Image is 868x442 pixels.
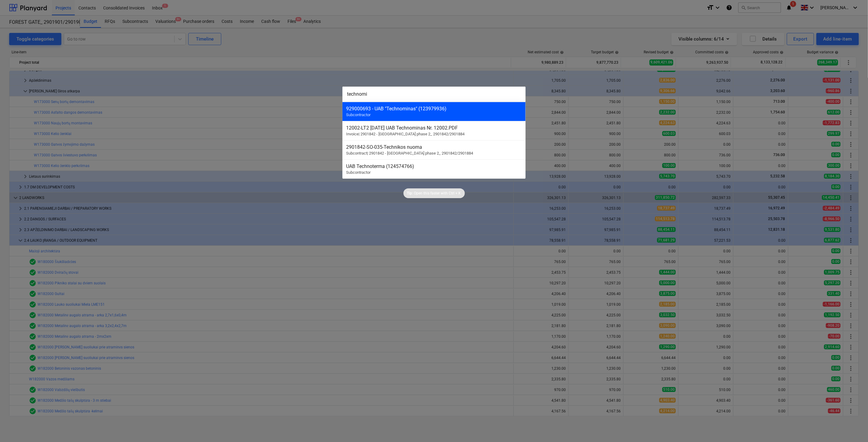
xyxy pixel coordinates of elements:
[346,163,522,169] div: UAB Technoterma (124574766)
[407,191,413,196] p: Tip:
[342,140,526,159] div: 2901842-SO-035-Technikos nuomaSubcontract| 2901842 - [GEOGRAPHIC_DATA] phase 2_ 2901842/2901884
[342,102,526,121] div: 929000693 - UAB "Technominas" (123979936)Subcontractor
[346,112,371,117] span: Subcontractor
[346,132,465,136] span: Invoice | 2901842 - [GEOGRAPHIC_DATA] phase 2_ 2901842/2901884
[342,159,526,179] div: UAB Technoterma (124574766)Subcontractor
[837,413,868,442] iframe: Chat Widget
[403,188,465,198] div: Tip:Open this faster withCtrl + K
[342,121,526,140] div: 12002-LT2 [DATE] UAB Technominas Nr. 12002.PDFInvoice| 2901842 - [GEOGRAPHIC_DATA] phase 2_ 29018...
[346,170,371,175] span: Subcontractor
[346,106,522,112] div: 929000693 - UAB "Technominas" (123979936)
[346,151,473,155] span: Subcontract | 2901842 - [GEOGRAPHIC_DATA] phase 2_ 2901842/2901884
[342,87,526,102] input: Search for projects, line-items, subcontracts, valuations, subcontractors...
[449,191,461,196] p: Ctrl + K
[346,125,522,131] div: 12002 - LT2 [DATE] UAB Technominas Nr. 12002.PDF
[346,144,522,150] div: 2901842-SO-035 - Technikos nuoma
[414,191,448,196] p: Open this faster with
